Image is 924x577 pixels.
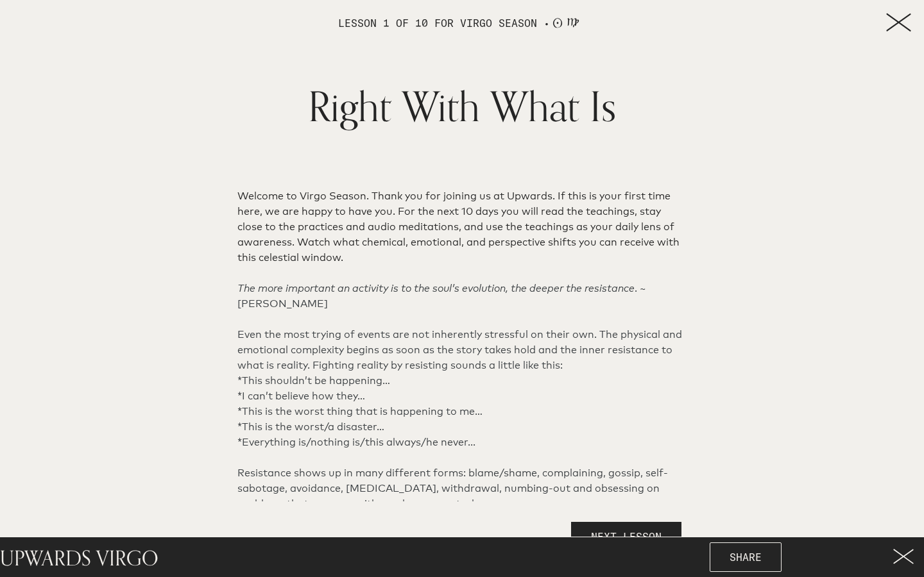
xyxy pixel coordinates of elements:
span: *This is the worst/a disaster… [237,421,384,433]
span: SHARE [730,549,762,565]
span: *This shouldn’t be happening… [237,374,390,387]
h1: Right With What Is [258,86,666,168]
p: Welcome to Virgo Season. Thank you for joining us at Upwards. If this is your first time here, we... [237,188,687,265]
span: Even the most trying of events are not inherently stressful on their own. The physical and emotio... [237,328,682,371]
span: *I can’t believe how they… [237,390,365,402]
em: The more important an activity is to the soul’s evolution, the deeper the resistance [237,282,635,294]
span: Resistance shows up in many different forms: blame/shame, complaining, gossip, self-sabotage, avo... [237,467,668,510]
span: NEXT LESSON [591,529,662,544]
span: *This is the worst thing that is happening to me… [237,405,483,417]
span: *Everything is/nothing is/this always/he never... [237,436,475,448]
div: Lesson 1 of 10 FOR Virgo SEASON • [33,15,886,31]
button: NEXT LESSON [571,522,681,551]
button: SHARE [710,542,782,572]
